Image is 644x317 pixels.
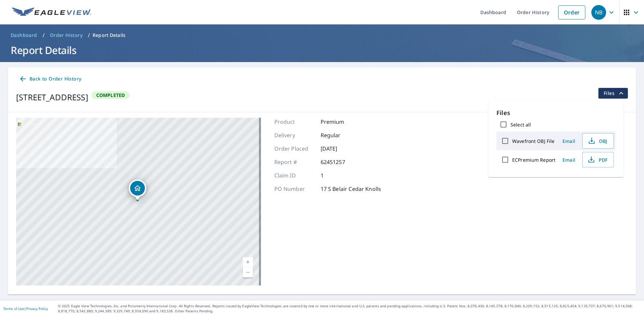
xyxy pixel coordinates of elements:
img: EV Logo [12,7,91,17]
button: Email [558,155,580,165]
button: Email [558,136,580,146]
span: Email [561,157,577,163]
a: Order [558,5,585,19]
a: Dashboard [8,30,40,41]
span: Back to Order History [19,75,81,83]
h1: Report Details [8,43,636,57]
button: filesDropdownBtn-62451257 [598,88,628,99]
a: Current Level 17, Zoom In [243,257,253,267]
span: Email [561,138,577,144]
p: Delivery [274,131,315,139]
p: Claim ID [274,171,315,179]
p: Regular [321,131,361,139]
label: Wavefront OBJ File [512,138,554,144]
button: OBJ [582,133,614,149]
div: Dropped pin, building 1, Residential property, 17 S Belair Ave Cedar Knolls, NJ 07927 [129,179,146,200]
span: Files [604,89,625,97]
p: Order Placed [274,145,315,153]
a: Current Level 17, Zoom Out [243,267,253,277]
p: Files [496,108,615,117]
p: [DATE] [321,145,361,153]
li: / [88,31,90,39]
p: 17 S Belair Cedar Knolls [321,185,381,193]
span: Order History [50,32,83,39]
p: 1 [321,171,361,179]
div: [STREET_ADDRESS] [16,91,88,103]
a: Terms of Use [3,306,24,311]
p: Report Details [93,32,125,39]
span: PDF [587,156,608,164]
div: NB [591,5,606,20]
a: Privacy Policy [26,306,48,311]
p: Premium [321,118,361,126]
span: Completed [92,92,129,98]
label: ECPremium Report [512,157,555,163]
label: Select all [511,121,531,128]
p: Product [274,118,315,126]
button: PDF [582,152,614,167]
p: PO Number [274,185,315,193]
p: © 2025 Eagle View Technologies, Inc. and Pictometry International Corp. All Rights Reserved. Repo... [58,304,641,314]
span: OBJ [587,137,608,145]
a: Back to Order History [16,73,84,85]
nav: breadcrumb [8,30,636,41]
li: / [43,31,45,39]
p: Report # [274,158,315,166]
a: Order History [47,30,85,41]
p: | [3,307,48,311]
p: 62451257 [321,158,361,166]
span: Dashboard [11,32,37,39]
